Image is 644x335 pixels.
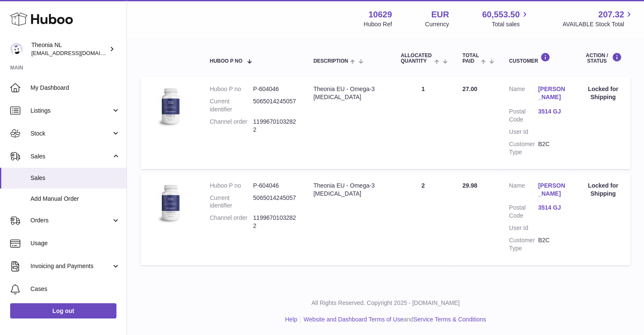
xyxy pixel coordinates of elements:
dt: Channel order [210,118,253,134]
div: Theonia EU - Omega-3 [MEDICAL_DATA] [313,85,384,101]
strong: EUR [431,9,449,20]
dd: 11996701032822 [253,118,296,134]
span: Invoicing and Payments [30,262,111,270]
dd: 11996701032822 [253,214,296,230]
a: [PERSON_NAME] [538,182,567,198]
div: Locked for Shipping [584,182,622,198]
dt: Postal Code [509,108,538,124]
a: 3514 GJ [538,204,567,212]
dt: Huboo P no [210,85,253,93]
img: info@wholesomegoods.eu [10,43,23,55]
span: Cases [30,285,120,293]
dd: 5065014245057 [253,97,296,114]
div: Currency [425,20,449,28]
dt: Channel order [210,214,253,230]
span: [EMAIL_ADDRESS][DOMAIN_NAME] [31,50,124,56]
span: My Dashboard [30,84,120,92]
div: Theonia EU - Omega-3 [MEDICAL_DATA] [313,182,384,198]
td: 2 [392,173,454,265]
a: 207.32 AVAILABLE Stock Total [562,9,634,28]
a: 60,553.50 Total sales [482,9,529,28]
div: Locked for Shipping [584,85,622,101]
dt: Customer Type [509,236,538,252]
div: Theonia NL [31,41,108,57]
a: 3514 GJ [538,108,567,116]
span: Sales [30,152,111,161]
span: Orders [30,216,111,224]
dt: Current identifier [210,194,253,210]
span: 29.98 [462,182,477,189]
p: All Rights Reserved. Copyright 2025 - [DOMAIN_NAME] [134,299,637,307]
dt: Name [509,182,538,200]
span: 60,553.50 [482,9,520,20]
span: Description [313,58,348,64]
span: Add Manual Order [30,195,120,203]
a: [PERSON_NAME] [538,85,567,101]
span: AVAILABLE Stock Total [562,20,634,28]
dt: User Id [509,128,538,136]
span: Sales [30,174,120,182]
a: Service Terms & Conditions [413,316,486,323]
span: Listings [30,107,111,115]
span: ALLOCATED Quantity [401,53,432,64]
div: Customer [509,53,567,64]
dt: User Id [509,224,538,232]
span: Huboo P no [210,58,242,64]
img: 106291725893086.jpg [149,182,191,224]
span: Total paid [462,53,479,64]
a: Log out [10,303,116,318]
dd: P-604046 [253,182,296,190]
dd: P-604046 [253,85,296,93]
span: 27.00 [462,86,477,92]
dt: Postal Code [509,204,538,220]
div: Huboo Ref [364,20,392,28]
strong: 10629 [368,9,392,20]
a: Website and Dashboard Terms of Use [304,316,404,323]
span: Stock [30,130,111,138]
dt: Customer Type [509,140,538,156]
dt: Current identifier [210,97,253,114]
dt: Huboo P no [210,182,253,190]
td: 1 [392,77,454,169]
a: Help [285,316,297,323]
div: Action / Status [584,53,622,64]
li: and [301,316,486,324]
span: 207.32 [598,9,624,20]
img: 106291725893086.jpg [149,85,191,127]
span: Usage [30,239,120,247]
dt: Name [509,85,538,103]
dd: B2C [538,140,567,156]
dd: 5065014245057 [253,194,296,210]
dd: B2C [538,236,567,252]
span: Total sales [492,20,529,28]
